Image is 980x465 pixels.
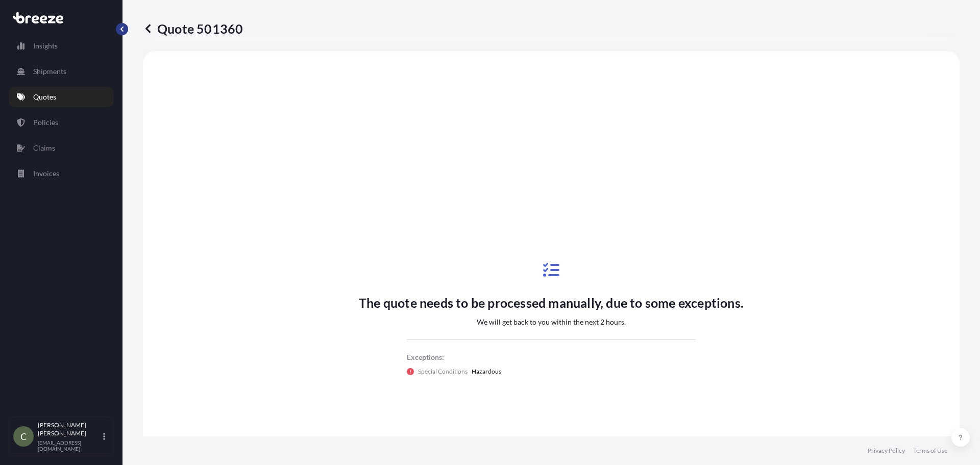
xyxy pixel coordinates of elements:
a: Claims [9,138,114,158]
p: Policies [33,117,58,128]
span: C [20,431,27,442]
p: Shipments [33,66,66,77]
p: Hazardous [472,366,501,377]
p: Quote 501360 [143,20,243,37]
p: Quotes [33,92,56,102]
a: Policies [9,112,114,133]
p: We will get back to you within the next 2 hours. [477,317,626,327]
a: Shipments [9,61,114,82]
p: Claims [33,143,55,153]
a: Terms of Use [913,447,947,455]
a: Quotes [9,87,114,107]
p: [EMAIL_ADDRESS][DOMAIN_NAME] [38,439,101,452]
p: Invoices [33,168,59,179]
p: The quote needs to be processed manually, due to some exceptions. [359,295,744,311]
p: Insights [33,41,58,51]
p: Exceptions: [407,352,696,362]
a: Privacy Policy [868,447,905,455]
a: Invoices [9,163,114,184]
p: [PERSON_NAME] [PERSON_NAME] [38,421,101,437]
p: Special Conditions [418,366,468,377]
a: Insights [9,36,114,56]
